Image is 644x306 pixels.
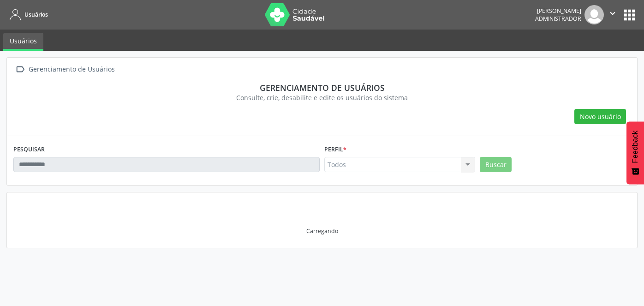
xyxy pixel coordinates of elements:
[604,5,621,24] button: 
[574,109,626,125] button: Novo usuário
[306,227,338,235] div: Carregando
[480,157,512,173] button: Buscar
[20,93,624,102] div: Consulte, crie, desabilite e edite os usuários do sistema
[580,112,621,121] span: Novo usuário
[621,7,638,23] button: apps
[631,131,639,163] span: Feedback
[584,5,604,24] img: img
[13,63,27,76] i: 
[24,11,48,18] span: Usuários
[13,63,116,76] a:  Gerenciamento de Usuários
[626,121,644,184] button: Feedback - Mostrar pesquisa
[3,33,43,51] a: Usuários
[535,7,581,15] div: [PERSON_NAME]
[27,63,116,76] div: Gerenciamento de Usuários
[535,15,581,23] span: Administrador
[6,7,48,22] a: Usuários
[608,8,618,18] i: 
[13,143,45,157] label: PESQUISAR
[324,143,346,157] label: Perfil
[20,83,624,93] div: Gerenciamento de usuários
